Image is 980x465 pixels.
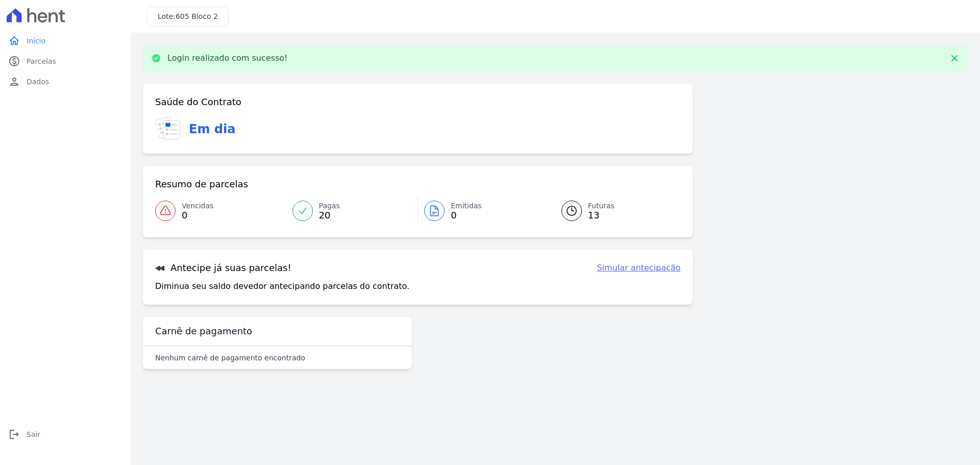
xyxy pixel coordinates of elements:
[286,197,418,225] a: Pagas 20
[319,201,340,211] span: Pagas
[27,56,56,66] span: Parcelas
[4,51,127,71] a: paidParcelas
[155,353,305,363] p: Nenhum carnê de pagamento encontrado
[155,197,286,225] a: Vencidas 0
[27,36,45,46] span: Início
[155,178,248,190] h3: Resumo de parcelas
[27,429,40,439] span: Sair
[155,262,291,274] h3: Antecipe já suas parcelas!
[8,428,20,440] i: logout
[4,31,127,51] a: homeInício
[155,96,241,108] h3: Saúde do Contrato
[451,211,482,219] span: 0
[167,53,288,63] p: Login realizado com sucesso!
[27,77,49,87] span: Dados
[319,211,340,219] span: 20
[8,76,20,88] i: person
[182,201,213,211] span: Vencidas
[155,325,252,337] h3: Carnê de pagamento
[4,424,127,445] a: logoutSair
[4,71,127,92] a: personDados
[8,55,20,67] i: paid
[182,211,213,219] span: 0
[176,12,218,20] span: 605 Bloco 2
[588,201,615,211] span: Futuras
[588,211,615,219] span: 13
[155,280,409,292] p: Diminua seu saldo devedor antecipando parcelas do contrato.
[418,197,549,225] a: Emitidas 0
[597,262,680,274] a: Simular antecipação
[8,35,20,47] i: home
[189,120,235,138] h3: Em dia
[158,11,218,22] h3: Lote:
[549,197,681,225] a: Futuras 13
[451,201,482,211] span: Emitidas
